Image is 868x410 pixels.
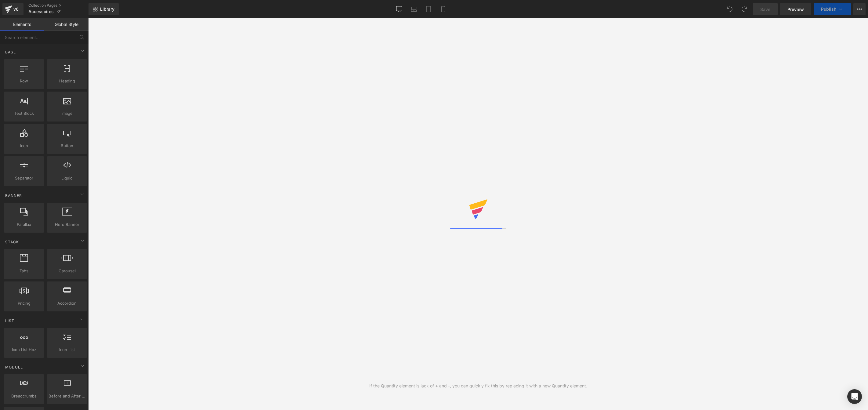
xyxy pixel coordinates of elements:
[369,383,587,389] div: If the Quantity element is lack of + and -, you can quickly fix this by replacing it with a new Q...
[49,221,85,228] span: Hero Banner
[28,3,89,8] a: Collection Pages
[5,49,16,55] span: Base
[44,18,89,31] a: Global Style
[5,393,42,399] span: Breadcrumbs
[49,78,85,84] span: Heading
[421,3,436,15] a: Tablet
[5,239,20,245] span: Stack
[5,221,42,228] span: Parallax
[12,5,20,13] div: v6
[2,3,24,15] a: v6
[49,175,85,181] span: Liquid
[407,3,421,15] a: Laptop
[49,347,85,353] span: Icon List
[49,268,85,274] span: Carousel
[724,3,736,15] button: Undo
[787,6,804,13] span: Preview
[49,300,85,307] span: Accordion
[738,3,750,15] button: Redo
[89,3,119,15] a: New Library
[853,3,866,15] button: More
[780,3,811,15] a: Preview
[49,110,85,117] span: Image
[847,389,862,404] div: Open Intercom Messenger
[28,9,54,14] span: Accessoires
[5,175,42,181] span: Separator
[100,6,114,12] span: Library
[821,7,836,12] span: Publish
[5,347,42,353] span: Icon List Hoz
[5,364,24,370] span: Module
[49,393,85,399] span: Before and After Images
[5,300,42,307] span: Pricing
[5,143,42,149] span: Icon
[5,110,42,117] span: Text Block
[814,3,851,15] button: Publish
[436,3,450,15] a: Mobile
[5,318,15,324] span: List
[392,3,407,15] a: Desktop
[5,268,42,274] span: Tabs
[5,78,42,84] span: Row
[5,193,23,198] span: Banner
[49,143,85,149] span: Button
[760,6,770,13] span: Save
